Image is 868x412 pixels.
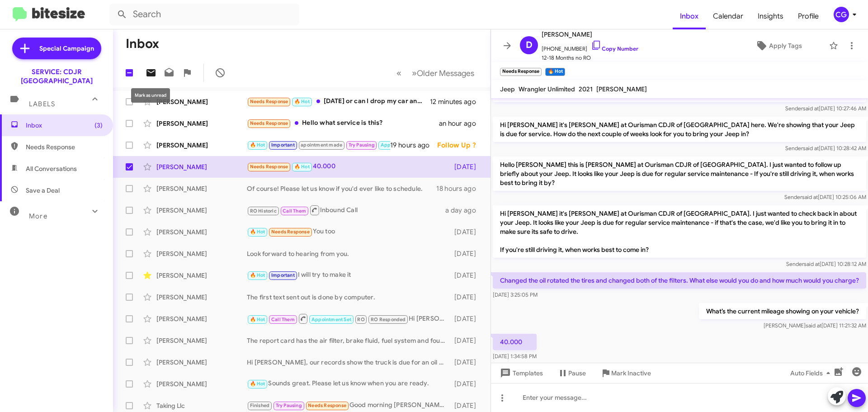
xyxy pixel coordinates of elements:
nav: Page navigation example [392,64,480,82]
span: All Conversations [26,164,77,173]
span: [PERSON_NAME] [596,85,647,93]
span: Needs Response [26,142,103,152]
p: Hello [PERSON_NAME] this is [PERSON_NAME] at Ourisman CDJR of [GEOGRAPHIC_DATA]. I just wanted to... [493,156,866,191]
div: The first text sent out is done by computer. [247,293,450,302]
span: Templates [498,365,543,381]
div: You too [247,227,450,237]
span: Wrangler Unlimited [519,85,575,93]
span: (3) [94,121,103,130]
div: [PERSON_NAME] [156,379,247,388]
span: Jeep [500,85,515,93]
button: Auto Fields [783,365,841,381]
a: Inbox [673,3,706,29]
span: [PERSON_NAME] [542,29,638,40]
p: Hi [PERSON_NAME] it's [PERSON_NAME] at Ourisman CDJR of [GEOGRAPHIC_DATA]. I just wanted to check... [493,205,866,258]
span: Call Them [271,317,295,322]
div: [PERSON_NAME] [156,97,247,106]
span: Needs Response [250,99,288,104]
span: 🔥 Hot [294,164,310,170]
div: [PERSON_NAME] [156,314,247,323]
div: Follow Up ? [437,141,483,150]
span: 🔥 Hot [250,317,265,322]
span: said at [806,322,821,329]
span: 🔥 Hot [250,272,265,278]
span: said at [803,145,819,152]
div: Sounds great. Please let us know when you are ready. [247,379,450,389]
small: Needs Response [500,68,542,76]
div: [DATE] [450,358,483,367]
span: [DATE] 1:34:58 PM [493,353,537,360]
input: Search [109,4,299,25]
div: The report card has the air filter, brake fluid, fuel system and four wheel drive service is in t... [247,336,450,345]
span: RO [357,317,364,322]
small: 🔥 Hot [545,68,565,76]
span: Labels [29,100,55,108]
div: [DATE] [450,293,483,302]
button: CG [826,7,858,22]
span: 🔥 Hot [250,229,265,235]
div: Taking Llc [156,401,247,410]
div: 40.000 [247,161,450,172]
div: Mark as unread [131,88,170,103]
span: Save a Deal [26,186,60,195]
span: said at [804,260,820,267]
div: [PERSON_NAME] [156,227,247,237]
div: an hour ago [439,119,483,128]
div: [PERSON_NAME] [156,119,247,128]
div: [PERSON_NAME] [156,162,247,171]
div: Inbound Call [247,204,445,216]
button: Next [406,64,480,82]
div: 18 hours ago [436,184,483,193]
button: Previous [391,64,407,82]
div: [DATE] or can I drop my car and the keys in the drop box [DATE][DATE]. [247,96,430,107]
div: [DATE] [450,379,483,388]
span: Sender [DATE] 10:25:06 AM [784,194,866,200]
div: Look forward to seeing you [DATE]. [247,140,390,150]
span: Inbox [26,121,103,130]
div: [PERSON_NAME] [156,293,247,302]
div: [PERSON_NAME] [156,358,247,367]
span: Needs Response [250,164,288,170]
span: [PHONE_NUMBER] [542,40,638,53]
div: [DATE] [450,227,483,237]
div: 12 minutes ago [430,97,483,106]
div: Look forward to hearing from you. [247,249,450,258]
span: Older Messages [417,68,474,78]
span: Needs Response [308,403,346,408]
a: Copy Number [591,45,638,52]
div: [DATE] [450,314,483,323]
h1: Inbox [126,37,159,51]
span: 🔥 Hot [294,99,310,104]
div: [PERSON_NAME] [156,336,247,345]
span: Insights [750,3,791,29]
button: Mark Inactive [593,365,658,381]
div: [DATE] [450,401,483,410]
span: 12-18 Months no RO [542,53,638,62]
button: Templates [491,365,550,381]
span: 🔥 Hot [250,381,265,387]
a: Profile [791,3,826,29]
span: « [396,67,401,79]
button: Apply Tags [732,38,825,54]
span: Pause [568,365,586,381]
span: 🔥 Hot [250,142,265,148]
span: said at [803,105,819,112]
span: Sender [DATE] 10:28:42 AM [785,145,866,152]
div: [PERSON_NAME] [156,141,247,150]
div: 19 hours ago [390,141,437,150]
span: Needs Response [271,229,310,235]
a: Calendar [706,3,750,29]
div: CG [834,7,849,22]
span: Needs Response [250,120,288,126]
span: apointment made [301,142,342,148]
div: I will try to make it [247,270,450,280]
a: Special Campaign [12,38,101,59]
p: Hi [PERSON_NAME] it's [PERSON_NAME] at Ourisman CDJR of [GEOGRAPHIC_DATA] here. We're showing tha... [493,117,866,142]
span: Try Pausing [349,142,375,148]
div: [PERSON_NAME] [156,271,247,280]
span: » [412,67,417,79]
span: [DATE] 3:25:05 PM [493,291,538,298]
